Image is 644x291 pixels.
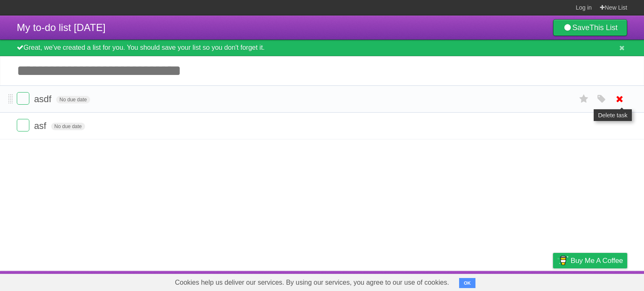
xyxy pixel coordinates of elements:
[542,273,564,289] a: Privacy
[17,119,29,131] label: Done
[574,273,627,289] a: Suggest a feature
[17,92,29,105] label: Done
[166,274,457,291] span: Cookies help us deliver our services. By using our services, you agree to our use of cookies.
[514,273,532,289] a: Terms
[51,123,85,130] span: No due date
[56,96,90,103] span: No due date
[34,121,48,131] span: asf
[469,273,503,289] a: Developers
[571,253,623,268] span: Buy me a coffee
[441,273,459,289] a: About
[553,19,627,36] a: SaveThis List
[459,278,475,288] button: OK
[589,23,618,32] b: This List
[17,22,106,33] span: My to-do list [DATE]
[553,253,627,268] a: Buy me a coffee
[557,253,569,268] img: Buy me a coffee
[576,92,592,106] label: Star task
[34,94,54,104] span: asdf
